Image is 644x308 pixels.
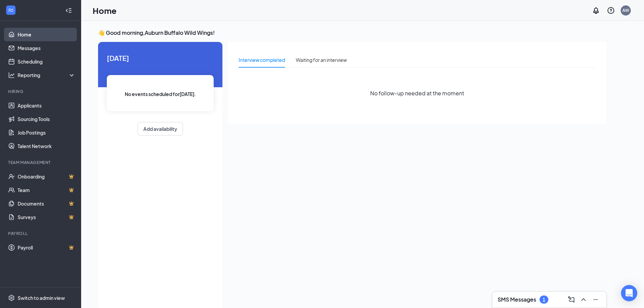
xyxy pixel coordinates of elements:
div: Reporting [18,72,76,78]
span: No events scheduled for [DATE] . [125,90,196,98]
div: Switch to admin view [18,294,65,301]
h1: Home [93,5,117,16]
span: [DATE] [107,53,214,63]
a: Sourcing Tools [18,112,75,126]
div: Open Intercom Messenger [621,285,637,301]
a: Job Postings [18,126,75,139]
div: Interview completed [239,56,285,64]
svg: QuestionInfo [607,6,615,15]
h3: 👋 Good morning, Auburn Buffalo Wild Wings ! [98,29,606,37]
svg: Analysis [8,72,15,78]
a: OnboardingCrown [18,170,75,183]
div: Waiting for an interview [296,56,347,64]
svg: Settings [8,294,15,301]
button: Add availability [138,122,183,136]
a: Home [18,28,75,41]
svg: WorkstreamLogo [7,7,14,14]
button: ChevronUp [578,294,589,305]
a: DocumentsCrown [18,197,75,210]
span: No follow-up needed at the moment [370,89,464,97]
div: Payroll [8,231,74,236]
svg: Collapse [65,7,72,14]
svg: ComposeMessage [567,295,575,304]
div: Team Management [8,160,74,165]
div: Hiring [8,89,74,94]
button: ComposeMessage [566,294,577,305]
a: SurveysCrown [18,210,75,224]
a: Scheduling [18,55,75,68]
a: TeamCrown [18,183,75,197]
svg: Minimize [592,295,600,304]
a: Messages [18,41,75,55]
a: Talent Network [18,139,75,153]
div: 1 [543,297,545,303]
a: PayrollCrown [18,241,75,254]
button: Minimize [590,294,601,305]
svg: Notifications [592,6,600,15]
a: Applicants [18,99,75,112]
h3: SMS Messages [498,296,536,303]
div: AW [622,7,629,13]
svg: ChevronUp [579,295,588,304]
